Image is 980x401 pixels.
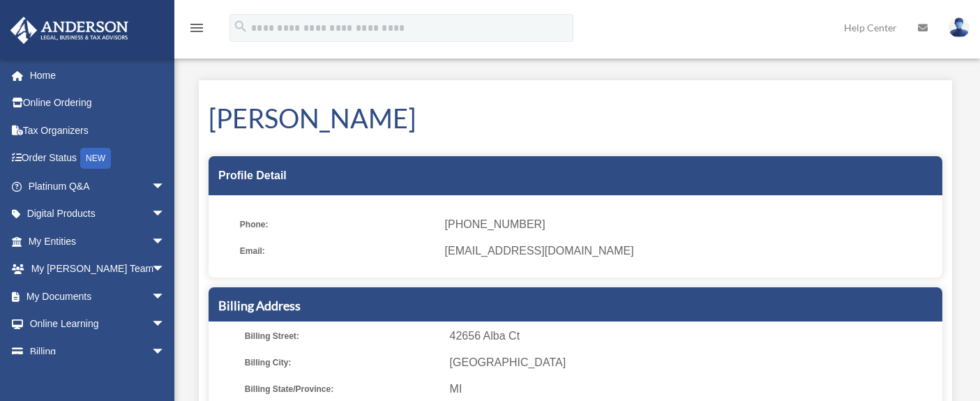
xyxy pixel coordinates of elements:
[188,20,205,36] i: menu
[450,326,937,346] span: 42656 Alba Ct
[10,310,186,338] a: Online Learningarrow_drop_down
[6,17,133,44] img: Anderson Advisors Platinum Portal
[10,61,186,89] a: Home
[80,148,111,169] div: NEW
[151,200,179,229] span: arrow_drop_down
[450,379,937,399] span: MI
[10,200,186,228] a: Digital Productsarrow_drop_down
[240,215,435,234] span: Phone:
[949,17,970,38] img: User Pic
[245,326,440,346] span: Billing Street:
[233,19,248,34] i: search
[188,24,205,36] a: menu
[10,89,186,117] a: Online Ordering
[10,172,186,200] a: Platinum Q&Aarrow_drop_down
[240,241,435,261] span: Email:
[218,297,933,315] h5: Billing Address
[151,227,179,256] span: arrow_drop_down
[151,310,179,339] span: arrow_drop_down
[151,172,179,201] span: arrow_drop_down
[445,241,933,261] span: [EMAIL_ADDRESS][DOMAIN_NAME]
[245,353,440,372] span: Billing City:
[450,353,937,372] span: [GEOGRAPHIC_DATA]
[151,282,179,311] span: arrow_drop_down
[245,379,440,399] span: Billing State/Province:
[10,282,186,310] a: My Documentsarrow_drop_down
[151,338,179,366] span: arrow_drop_down
[445,215,933,234] span: [PHONE_NUMBER]
[10,144,186,173] a: Order StatusNEW
[10,338,186,365] a: Billingarrow_drop_down
[10,255,186,283] a: My [PERSON_NAME] Teamarrow_drop_down
[10,227,186,255] a: My Entitiesarrow_drop_down
[10,116,186,144] a: Tax Organizers
[209,100,942,137] h1: [PERSON_NAME]
[151,255,179,284] span: arrow_drop_down
[209,156,942,195] div: Profile Detail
